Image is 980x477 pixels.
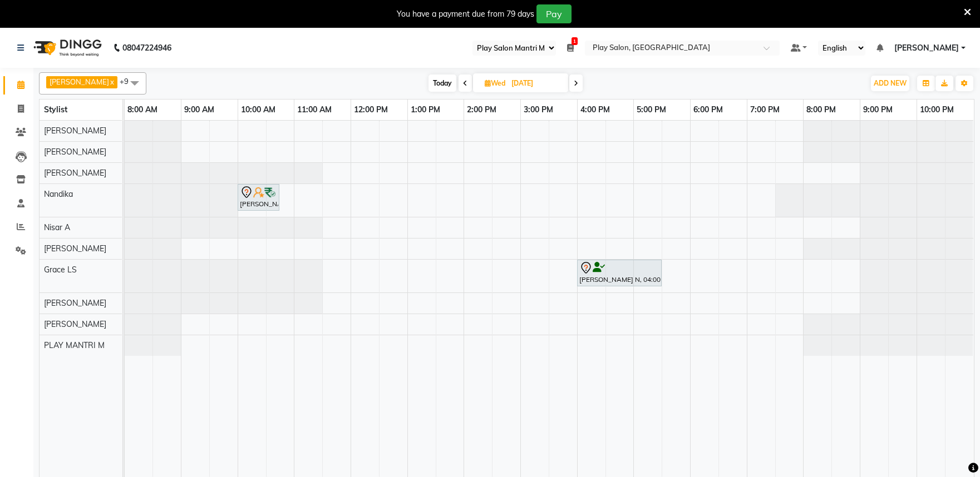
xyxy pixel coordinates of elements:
span: [PERSON_NAME] [44,147,106,157]
span: [PERSON_NAME] [44,298,106,308]
span: [PERSON_NAME] [44,319,106,329]
a: 12:00 PM [351,102,391,118]
a: 10:00 PM [917,102,957,118]
span: +9 [120,77,137,86]
span: [PERSON_NAME] [44,168,106,178]
a: 10:00 AM [238,102,278,118]
a: 3:00 PM [521,102,556,118]
span: [PERSON_NAME] [894,42,959,54]
div: [PERSON_NAME] N, 04:00 PM-05:30 PM, Skeyndor Corrective (antiaging) [578,261,661,285]
span: 1 [572,37,578,45]
a: 4:00 PM [578,102,613,118]
a: 1 [567,43,574,53]
input: 2025-09-03 [508,75,564,92]
b: 08047224946 [122,32,171,63]
a: 11:00 AM [294,102,334,118]
span: [PERSON_NAME] [44,126,106,136]
span: Wed [482,79,508,87]
span: Grace LS [44,265,77,275]
div: You have a payment due from 79 days [397,8,534,20]
a: 8:00 PM [804,102,839,118]
span: ADD NEW [874,79,907,87]
a: 6:00 PM [691,102,726,118]
span: Stylist [44,105,67,115]
span: PLAY MANTRI M [44,340,105,350]
span: [PERSON_NAME] [50,77,109,86]
a: 5:00 PM [634,102,669,118]
a: 9:00 PM [860,102,895,118]
button: Pay [536,4,572,23]
a: 9:00 AM [181,102,217,118]
a: 8:00 AM [125,102,160,118]
button: ADD NEW [871,76,909,91]
a: 1:00 PM [408,102,443,118]
a: 2:00 PM [464,102,499,118]
span: Today [429,74,456,92]
span: Nisar A [44,222,70,232]
a: x [109,77,114,86]
img: logo [28,32,105,63]
span: Nandika [44,189,73,199]
a: 7:00 PM [747,102,782,118]
span: [PERSON_NAME] [44,244,106,254]
div: [PERSON_NAME], 10:00 AM-10:45 AM, Blowdry + shampoo + conditioner[L'OREAL] Long [239,186,278,209]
